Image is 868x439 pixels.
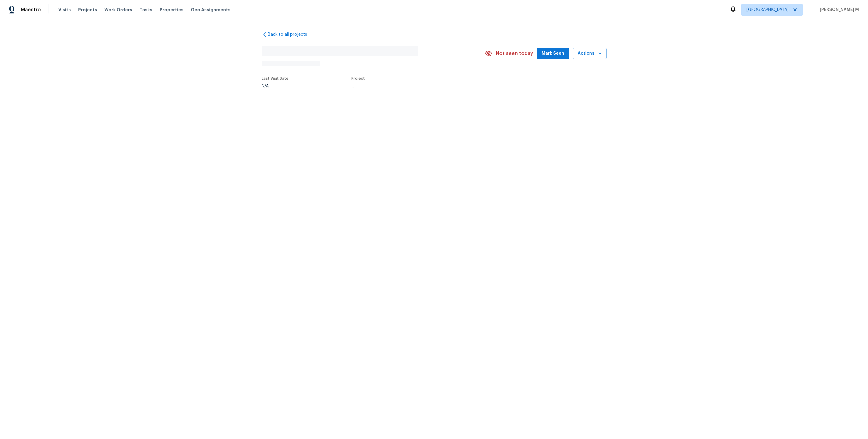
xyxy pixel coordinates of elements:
[351,77,365,80] span: Project
[542,50,564,57] span: Mark Seen
[104,7,132,13] span: Work Orders
[140,8,152,12] span: Tasks
[351,84,469,88] div: ...
[262,84,289,88] div: N/A
[496,50,533,57] span: Not seen today
[262,31,320,38] a: Back to all projects
[537,48,569,59] button: Mark Seen
[160,7,183,13] span: Properties
[746,7,789,13] span: [GEOGRAPHIC_DATA]
[578,50,602,57] span: Actions
[78,7,97,13] span: Projects
[573,48,607,59] button: Actions
[262,77,289,80] span: Last Visit Date
[58,7,71,13] span: Visits
[21,7,41,13] span: Maestro
[191,7,231,13] span: Geo Assignments
[817,7,859,13] span: [PERSON_NAME] M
